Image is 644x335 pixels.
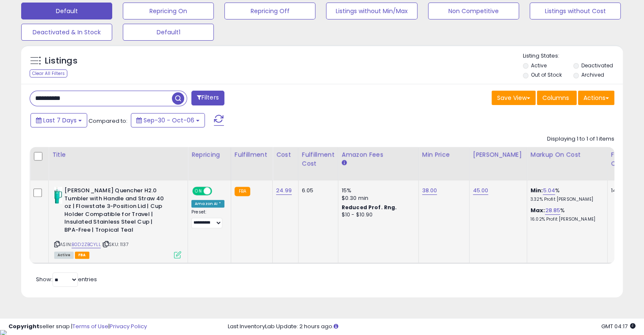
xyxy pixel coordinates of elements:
div: Amazon Fees [342,150,415,159]
div: % [531,207,601,222]
a: Privacy Policy [110,322,147,330]
b: Reduced Prof. Rng. [342,204,397,211]
a: 5.04 [543,186,555,195]
button: Default [21,3,112,19]
div: Min Price [422,150,466,159]
div: [PERSON_NAME] [473,150,523,159]
a: 38.00 [422,186,437,195]
button: Non Competitive [428,3,519,19]
label: Archived [581,71,604,78]
button: Deactivated & In Stock [21,24,112,41]
button: Default1 [123,24,214,41]
img: 31xhRuudwaL._SL40_.jpg [54,187,62,204]
div: Amazon AI * [191,200,224,208]
a: B0D2ZBCYLL [72,241,101,248]
label: Active [531,62,547,69]
span: Compared to: [88,117,127,125]
div: 6.05 [302,187,332,194]
strong: Copyright [8,322,39,330]
span: OFF [211,188,224,195]
p: 3.32% Profit [PERSON_NAME] [531,197,601,202]
button: Listings without Min/Max [326,3,417,19]
div: Cost [276,150,295,159]
button: Last 7 Days [30,113,87,127]
button: Actions [578,91,614,105]
p: Listing States: [523,52,623,60]
div: $10 - $10.90 [342,211,412,219]
button: Save View [492,91,536,105]
button: Columns [537,91,577,105]
a: 45.00 [473,186,489,195]
span: Sep-30 - Oct-06 [144,116,194,125]
label: Out of Stock [531,71,562,78]
button: Repricing Off [224,3,315,19]
label: Deactivated [581,62,613,69]
div: % [531,187,601,202]
div: 14 [611,187,637,194]
div: $0.30 min [342,194,412,202]
button: Repricing On [123,3,214,19]
b: Max: [531,206,545,214]
div: ASIN: [54,187,181,257]
b: Min: [531,186,543,194]
button: Listings without Cost [530,3,621,19]
small: Amazon Fees. [342,159,347,167]
a: 24.99 [276,186,292,195]
div: Fulfillment Cost [302,150,334,168]
small: FBA [235,187,250,196]
b: [PERSON_NAME] Quencher H2.0 Tumbler with Handle and Straw 40 oz | Flowstate 3-Position Lid | Cup ... [64,187,167,236]
div: seller snap | | [8,323,147,331]
h5: Listings [45,55,77,67]
a: Terms of Use [72,322,108,330]
span: All listings currently available for purchase on Amazon [54,252,74,259]
button: Filters [191,91,224,105]
div: Fulfillable Quantity [611,150,640,168]
span: 2025-10-14 04:17 GMT [601,322,636,330]
a: 28.85 [545,206,560,215]
span: Last 7 Days [43,116,77,125]
span: FBA [75,252,89,259]
div: Markup on Cost [531,150,604,159]
div: Title [52,150,184,159]
span: | SKU: 1137 [102,241,129,248]
div: Displaying 1 to 1 of 1 items [547,135,614,143]
span: Show: entries [36,275,97,283]
div: Repricing [191,150,227,159]
span: ON [193,188,204,195]
div: Preset: [191,209,224,228]
span: Columns [542,94,569,102]
div: 15% [342,187,412,194]
div: Fulfillment [235,150,269,159]
p: 16.02% Profit [PERSON_NAME] [531,216,601,222]
div: Clear All Filters [30,69,67,78]
th: The percentage added to the cost of goods (COGS) that forms the calculator for Min & Max prices. [527,147,607,180]
div: Last InventoryLab Update: 2 hours ago. [228,323,636,331]
button: Sep-30 - Oct-06 [131,113,205,127]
